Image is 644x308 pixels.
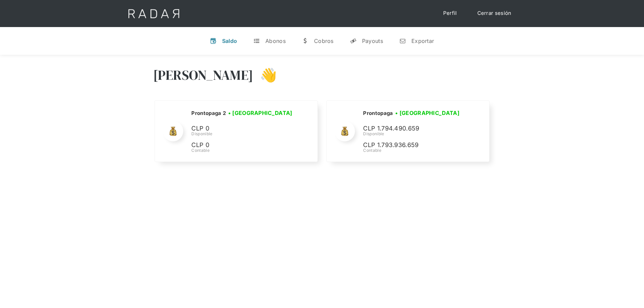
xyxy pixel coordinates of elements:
[362,38,383,44] div: Payouts
[302,38,309,44] div: w
[350,38,357,44] div: y
[191,140,293,150] p: CLP 0
[399,38,406,44] div: n
[363,110,393,117] h2: Prontopaga
[228,109,292,117] h3: • [GEOGRAPHIC_DATA]
[411,38,434,44] div: Exportar
[191,131,294,137] div: Disponible
[210,38,217,44] div: v
[265,38,286,44] div: Abonos
[363,131,464,137] div: Disponible
[191,110,226,117] h2: Prontopaga 2
[363,140,464,150] p: CLP 1.793.936.659
[314,38,334,44] div: Cobros
[222,38,237,44] div: Saldo
[253,38,260,44] div: t
[471,7,518,20] a: Cerrar sesión
[363,124,464,134] p: CLP 1.794.490.659
[153,67,254,84] h3: [PERSON_NAME]
[253,67,277,84] h3: 👋
[191,147,294,153] div: Contable
[436,7,464,20] a: Perfil
[191,124,293,134] p: CLP 0
[395,109,459,117] h3: • [GEOGRAPHIC_DATA]
[363,147,464,153] div: Contable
